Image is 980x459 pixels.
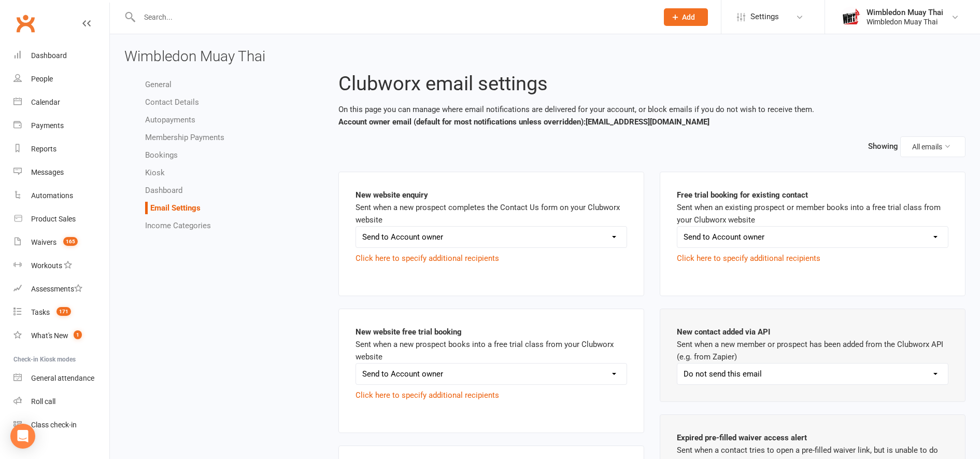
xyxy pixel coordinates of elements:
[31,168,64,176] div: Messages
[13,301,109,324] a: Tasks 171
[124,48,265,65] span: Wimbledon Muay Thai
[10,424,35,449] div: Open Intercom Messenger
[338,103,965,128] p: On this page you can manage where email notifications are delivered for your account, or block em...
[13,207,109,231] a: Product Sales
[31,261,62,270] div: Workouts
[31,215,76,223] div: Product Sales
[13,137,109,161] a: Reports
[677,326,948,385] div: Sent when a new member or prospect has been added from the Clubworx API (e.g. from Zapier)
[13,254,109,277] a: Workouts
[867,8,943,17] div: Wimbledon Muay Thai
[136,10,650,24] input: Search...
[31,331,68,340] div: What's New
[145,221,211,230] a: Income Categories
[356,327,462,337] b: New website free trial booking
[13,324,109,347] a: What's New1
[13,367,109,390] a: General attendance kiosk mode
[682,13,695,21] span: Add
[13,390,109,413] a: Roll call
[356,252,499,265] button: Click here to specify additional recipients
[356,326,627,416] div: Sent when a new prospect books into a free trial class from your Clubworx website
[13,277,109,301] a: Assessments
[63,237,78,246] span: 165
[13,413,109,437] a: Class kiosk mode
[677,189,948,279] div: Sent when an existing prospect or member books into a free trial class from your Clubworx website
[56,307,71,316] span: 171
[31,421,77,429] div: Class check-in
[31,98,60,106] div: Calendar
[13,44,109,67] a: Dashboard
[841,7,861,27] img: thumb_image1638500057.png
[12,10,38,36] a: Clubworx
[13,184,109,207] a: Automations
[145,80,172,89] a: General
[338,117,709,127] b: Account owner email (default for most notifications unless overridden): [EMAIL_ADDRESS][DOMAIN_NAME]
[13,231,109,254] a: Waivers 165
[31,75,53,83] div: People
[356,189,627,279] div: Sent when a new prospect completes the Contact Us form on your Clubworx website
[31,285,82,293] div: Assessments
[150,203,201,213] a: Email Settings
[664,8,708,26] button: Add
[145,168,165,177] a: Kiosk
[677,433,807,442] b: Expired pre-filled waiver access alert
[31,374,94,382] div: General attendance
[13,114,109,137] a: Payments
[31,121,64,130] div: Payments
[145,98,199,107] a: Contact Details
[677,190,808,200] b: Free trial booking for existing contact
[31,397,55,406] div: Roll call
[13,161,109,184] a: Messages
[356,389,499,401] button: Click here to specify additional recipients
[13,67,109,91] a: People
[145,186,182,195] a: Dashboard
[867,17,943,26] div: Wimbledon Muay Thai
[338,73,965,95] h2: Clubworx email settings
[74,330,82,339] span: 1
[677,327,770,337] b: New contact added via API
[31,238,56,246] div: Waivers
[900,136,965,157] button: All emails
[356,190,428,200] b: New website enquiry
[31,308,50,316] div: Tasks
[677,252,820,265] button: Click here to specify additional recipients
[750,5,779,29] span: Settings
[145,133,224,142] a: Membership Payments
[868,140,898,152] label: Showing
[31,191,73,200] div: Automations
[145,115,195,124] a: Autopayments
[31,145,56,153] div: Reports
[13,91,109,114] a: Calendar
[145,150,178,160] a: Bookings
[31,51,67,60] div: Dashboard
